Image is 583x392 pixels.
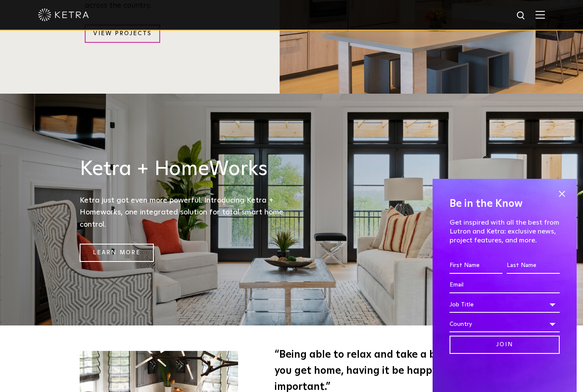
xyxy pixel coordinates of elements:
[450,258,502,274] input: First Name
[80,195,300,231] p: Ketra just got even more powerful. Introducing Ketra + Homeworks, one integrated solution for tot...
[450,196,560,212] h4: Be in the Know
[450,218,560,245] p: Get inspired with all the best from Lutron and Ketra: exclusive news, project features, and more.
[38,8,89,21] img: ketra-logo-2019-white
[450,316,560,332] div: Country
[507,258,560,274] input: Last Name
[450,297,560,313] div: Job Title
[536,11,545,19] img: Hamburger%20Nav.svg
[85,25,160,43] a: View Projects
[80,244,154,262] a: Learn More
[450,336,560,354] input: Join
[516,11,527,21] img: search icon
[80,157,300,182] h3: Ketra + HomeWorks
[450,277,560,293] input: Email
